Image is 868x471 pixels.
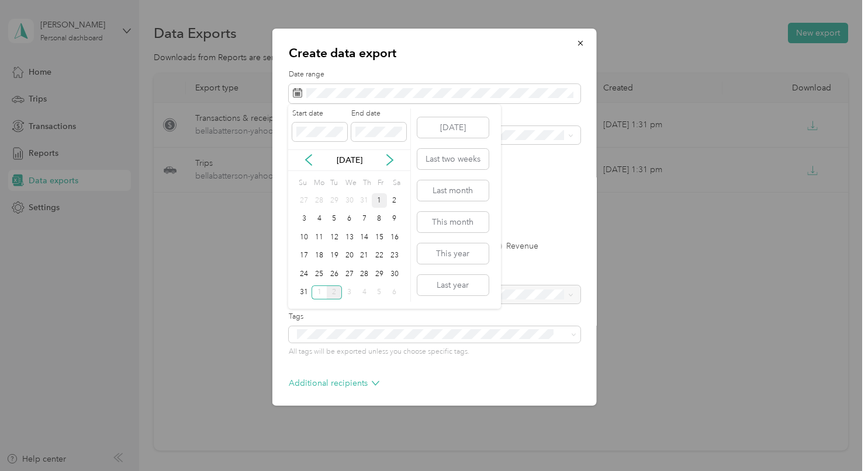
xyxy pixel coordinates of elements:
div: 25 [312,267,327,281]
div: 12 [327,230,342,245]
button: Last year [417,275,489,295]
div: 31 [357,193,372,208]
div: 23 [387,249,402,263]
div: 5 [327,212,342,226]
label: Date range [288,69,580,80]
div: 29 [372,267,387,281]
div: 18 [312,249,327,263]
div: 27 [297,193,312,208]
label: Start date [292,109,347,119]
div: 27 [342,267,357,281]
button: [DATE] [417,117,489,138]
div: 3 [342,285,357,300]
div: 14 [357,230,372,245]
div: 21 [357,249,372,263]
div: 10 [297,230,312,245]
div: 13 [342,230,357,245]
p: All tags will be exported unless you choose specific tags. [288,347,580,357]
div: Th [361,175,372,191]
div: 30 [387,267,402,281]
div: Fr [376,175,387,191]
div: 5 [372,285,387,300]
div: 30 [342,193,357,208]
label: End date [351,109,406,119]
iframe: Everlance-gr Chat Button Frame [803,406,868,471]
div: 22 [372,249,387,263]
div: 3 [297,212,312,226]
div: 1 [312,285,327,300]
div: Mo [312,175,324,191]
div: 6 [387,285,402,300]
div: 11 [312,230,327,245]
div: Su [297,175,308,191]
button: Last two weeks [417,149,489,169]
button: This year [417,243,489,264]
div: We [344,175,357,191]
p: Additional recipients [288,377,379,389]
div: 20 [342,249,357,263]
div: 9 [387,212,402,226]
div: 8 [372,212,387,226]
div: 2 [387,193,402,208]
div: 15 [372,230,387,245]
div: 4 [312,212,327,226]
div: Tu [328,175,340,191]
label: Tags [288,312,580,322]
p: Create data export [288,45,580,61]
button: This month [417,212,489,232]
div: 28 [357,267,372,281]
div: 28 [312,193,327,208]
div: 4 [357,285,372,300]
div: 24 [297,267,312,281]
div: 31 [297,285,312,300]
p: [DATE] [325,154,374,166]
div: 1 [372,193,387,208]
div: 16 [387,230,402,245]
div: Sa [391,175,402,191]
div: 29 [327,193,342,208]
div: 19 [327,249,342,263]
div: 7 [357,212,372,226]
div: 2 [327,285,342,300]
div: 17 [297,249,312,263]
button: Last month [417,180,489,201]
div: 6 [342,212,357,226]
div: 26 [327,267,342,281]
